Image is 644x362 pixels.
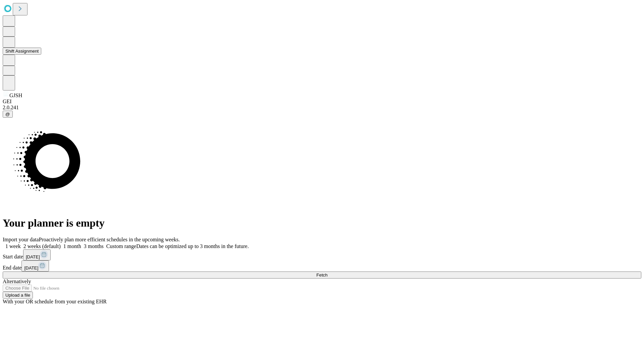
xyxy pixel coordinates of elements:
[5,112,10,117] span: @
[136,243,249,249] span: Dates can be optimized up to 3 months in the future.
[39,237,180,242] span: Proactively plan more efficient schedules in the upcoming weeks.
[63,243,81,249] span: 1 month
[23,243,61,249] span: 2 weeks (default)
[3,48,41,55] button: Shift Assignment
[3,105,641,111] div: 2.0.241
[84,243,104,249] span: 3 months
[3,217,641,229] h1: Your planner is empty
[3,237,39,242] span: Import your data
[21,260,49,271] button: [DATE]
[3,249,641,260] div: Start date
[24,265,38,270] span: [DATE]
[106,243,136,249] span: Custom range
[23,249,51,260] button: [DATE]
[5,243,21,249] span: 1 week
[316,273,327,278] span: Fetch
[9,93,22,98] span: GJSH
[3,99,641,105] div: GEI
[3,299,107,304] span: With your OR schedule from your existing EHR
[3,260,641,271] div: End date
[3,292,33,299] button: Upload a file
[3,111,13,118] button: @
[3,279,31,284] span: Alternatively
[3,271,641,279] button: Fetch
[26,254,40,259] span: [DATE]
